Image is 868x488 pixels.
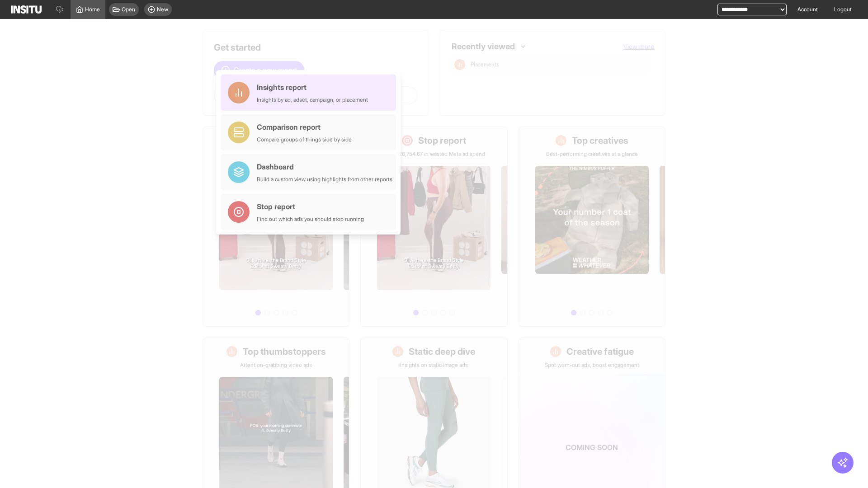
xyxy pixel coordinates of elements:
[257,122,352,132] div: Comparison report
[157,6,168,13] span: New
[11,5,42,14] img: Logo
[257,82,368,93] div: Insights report
[257,96,368,103] div: Insights by ad, adset, campaign, or placement
[85,6,100,13] span: Home
[122,6,135,13] span: Open
[257,161,392,172] div: Dashboard
[257,136,352,143] div: Compare groups of things side by side
[257,176,392,183] div: Build a custom view using highlights from other reports
[257,201,364,212] div: Stop report
[257,216,364,223] div: Find out which ads you should stop running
